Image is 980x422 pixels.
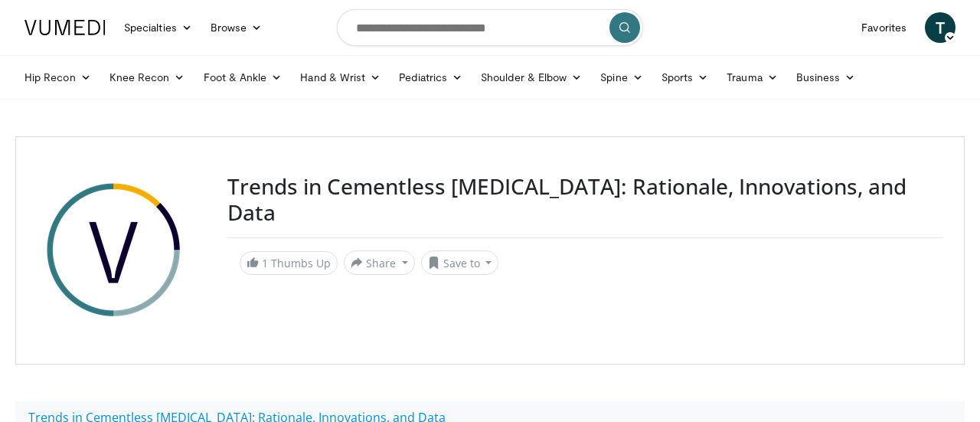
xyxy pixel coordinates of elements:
button: Save to [421,250,499,275]
a: Trauma [717,62,787,93]
a: Sports [652,62,718,93]
a: Favorites [852,12,916,43]
a: Spine [591,62,652,93]
a: Hip Recon [15,62,100,93]
span: 1 [262,256,268,270]
a: Browse [201,12,272,43]
img: VuMedi Logo [24,20,106,35]
a: Business [787,62,865,93]
a: Pediatrics [390,62,472,93]
a: Knee Recon [100,62,194,93]
a: Foot & Ankle [194,62,292,93]
input: Search topics, interventions [337,9,643,46]
a: 1 Thumbs Up [240,251,338,275]
button: Share [344,250,415,275]
a: Specialties [115,12,201,43]
a: Shoulder & Elbow [472,62,591,93]
a: Hand & Wrist [291,62,390,93]
h3: Trends in Cementless [MEDICAL_DATA]: Rationale, Innovations, and Data [227,174,942,225]
a: T [925,12,955,43]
